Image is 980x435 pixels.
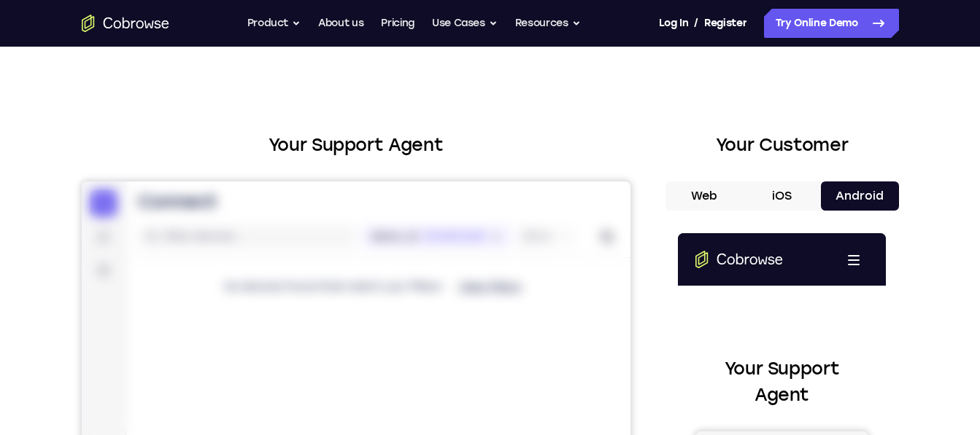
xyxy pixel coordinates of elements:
[82,132,630,158] h2: Your Support Agent
[18,122,190,175] h2: Your Support Agent
[18,17,105,35] a: Go to the home page
[659,9,688,38] a: Log In
[381,9,414,38] a: Pricing
[821,181,899,211] button: Android
[665,181,744,211] button: Web
[318,9,363,38] a: About us
[743,181,821,211] button: iOS
[432,9,498,38] button: Use Cases
[247,9,301,38] button: Product
[515,9,581,38] button: Resources
[704,9,746,38] a: Register
[82,15,169,32] a: Go to the home page
[764,9,899,38] a: Try Online Demo
[694,15,698,32] span: /
[665,132,899,158] h2: Your Customer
